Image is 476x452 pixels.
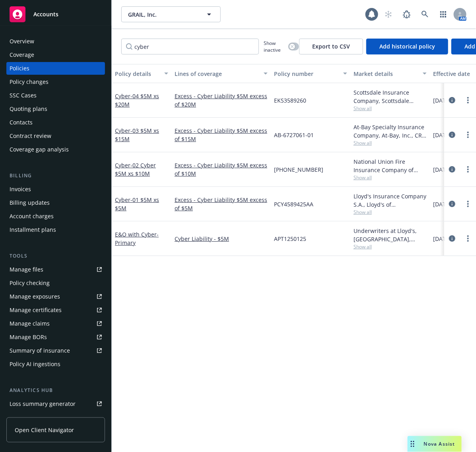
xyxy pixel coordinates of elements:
[354,70,418,78] div: Market details
[6,331,105,343] a: Manage BORs
[6,290,105,303] a: Manage exposures
[264,40,285,53] span: Show inactive
[6,210,105,223] a: Account charges
[115,70,159,78] div: Policy details
[6,103,105,115] a: Quoting plans
[424,440,455,447] span: Nova Assist
[6,183,105,196] a: Invoices
[274,200,313,208] span: PCY4589425AA
[379,43,435,50] span: Add historical policy
[121,6,221,22] button: GRAIL, Inc.
[354,157,427,174] div: National Union Fire Insurance Company of [GEOGRAPHIC_DATA], [GEOGRAPHIC_DATA], AIG
[6,172,105,180] div: Billing
[447,95,457,105] a: circleInformation
[10,263,43,276] div: Manage files
[417,6,433,22] a: Search
[175,92,268,109] a: Excess - Cyber Liability $5M excess of $20M
[10,48,34,61] div: Coverage
[15,426,74,434] span: Open Client Navigator
[10,344,70,357] div: Summary of insurance
[128,10,197,19] span: GRAIL, Inc.
[10,223,56,236] div: Installment plans
[366,39,448,54] button: Add historical policy
[175,70,259,78] div: Lines of coverage
[274,235,306,243] span: APT1250125
[312,43,350,50] span: Export to CSV
[408,436,418,452] div: Drag to move
[354,174,427,181] span: Show all
[463,199,473,209] a: more
[447,199,457,209] a: circleInformation
[6,130,105,142] a: Contract review
[10,210,54,223] div: Account charges
[6,386,105,394] div: Analytics hub
[10,277,50,289] div: Policy checking
[6,35,105,48] a: Overview
[33,11,58,17] span: Accounts
[10,143,69,156] div: Coverage gap analysis
[6,358,105,371] a: Policy AI ingestions
[6,277,105,289] a: Policy checking
[433,235,451,243] span: [DATE]
[10,89,37,102] div: SSC Cases
[354,88,427,105] div: Scottsdale Insurance Company, Scottsdale Insurance Company (Nationwide), CRC Group
[121,39,259,54] input: Filter by keyword...
[354,105,427,112] span: Show all
[274,165,323,174] span: [PHONE_NUMBER]
[175,161,268,178] a: Excess - Cyber Liability $5M excess of $10M
[115,231,159,246] a: E&O with Cyber
[274,131,314,139] span: AB-6727061-01
[354,227,427,243] div: Underwriters at Lloyd's, [GEOGRAPHIC_DATA], Lloyd's of [GEOGRAPHIC_DATA], Ambridge Partners LLC, ...
[6,263,105,276] a: Manage files
[354,140,427,146] span: Show all
[10,103,47,115] div: Quoting plans
[115,92,159,108] a: Cyber
[433,131,451,139] span: [DATE]
[10,116,33,129] div: Contacts
[10,62,29,75] div: Policies
[447,130,457,140] a: circleInformation
[463,95,473,105] a: more
[274,70,338,78] div: Policy number
[463,165,473,174] a: more
[6,317,105,330] a: Manage claims
[271,64,350,83] button: Policy number
[175,196,268,212] a: Excess - Cyber Liability $5M excess of $5M
[435,6,451,22] a: Switch app
[433,96,451,105] span: [DATE]
[10,196,50,209] div: Billing updates
[115,196,159,212] a: Cyber
[10,317,50,330] div: Manage claims
[6,223,105,236] a: Installment plans
[175,126,268,143] a: Excess - Cyber Liability $5M excess of $15M
[6,89,105,102] a: SSC Cases
[115,92,159,108] span: - 04 $5M xs $20M
[6,304,105,316] a: Manage certificates
[463,130,473,140] a: more
[447,165,457,174] a: circleInformation
[10,130,51,142] div: Contract review
[6,48,105,61] a: Coverage
[115,196,159,212] span: - 01 $5M xs $5M
[10,358,60,371] div: Policy AI ingestions
[463,234,473,243] a: more
[10,398,76,410] div: Loss summary generator
[10,183,31,196] div: Invoices
[6,76,105,88] a: Policy changes
[112,64,171,83] button: Policy details
[6,252,105,260] div: Tools
[354,123,427,140] div: At-Bay Specialty Insurance Company, At-Bay, Inc., CRC Group
[6,116,105,129] a: Contacts
[171,64,271,83] button: Lines of coverage
[10,35,34,48] div: Overview
[399,6,415,22] a: Report a Bug
[274,96,306,105] span: EKS3589260
[175,235,268,243] a: Cyber Liability - $5M
[433,165,451,174] span: [DATE]
[408,436,462,452] button: Nova Assist
[299,39,363,54] button: Export to CSV
[115,127,159,143] a: Cyber
[350,64,430,83] button: Market details
[6,3,105,25] a: Accounts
